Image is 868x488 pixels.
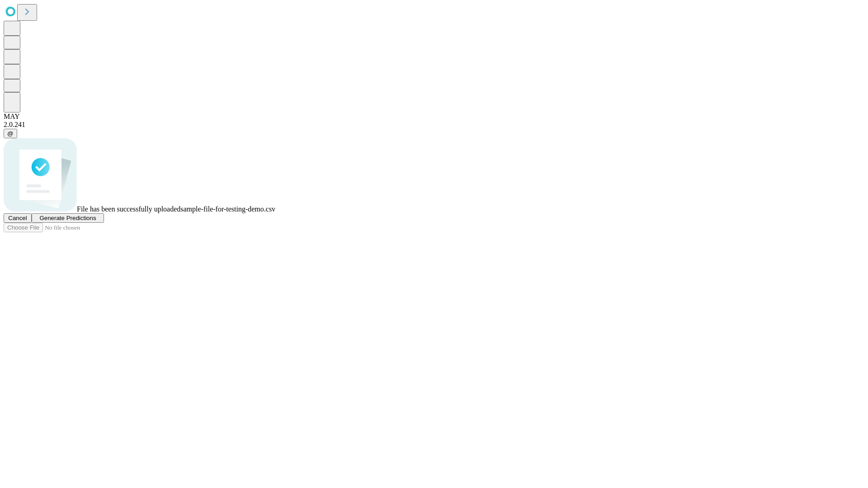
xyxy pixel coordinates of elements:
span: sample-file-for-testing-demo.csv [180,205,275,213]
button: @ [4,129,17,138]
div: MAY [4,113,864,121]
div: 2.0.241 [4,121,864,129]
span: Generate Predictions [39,215,96,221]
span: @ [7,130,14,137]
button: Generate Predictions [32,213,104,223]
button: Cancel [4,213,32,223]
span: Cancel [8,215,27,221]
span: File has been successfully uploaded [77,205,180,213]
